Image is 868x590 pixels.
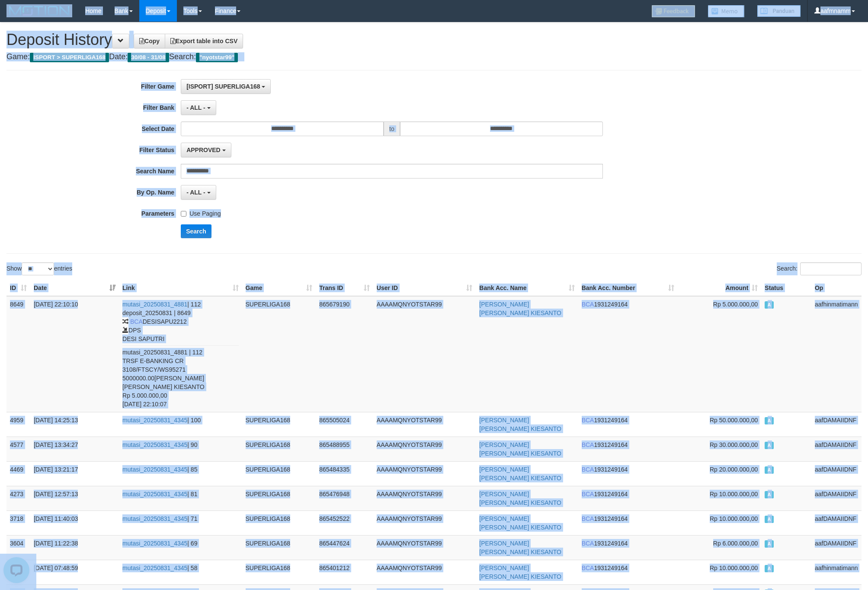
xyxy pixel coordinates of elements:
[316,280,373,296] th: Trans ID: activate to sort column ascending
[678,280,761,296] th: Amount: activate to sort column ascending
[30,296,119,412] td: [DATE] 22:10:10
[122,564,187,571] a: mutasi_20250831_4345
[373,560,476,584] td: AAAAMQNYOTSTAR99
[122,417,187,424] a: mutasi_20250831_4345
[3,3,29,29] button: Open LiveChat chat widget
[582,441,594,448] span: BCA
[578,560,678,584] td: 1931249164
[811,560,862,584] td: aafhinmatimann
[578,486,678,510] td: 1931249164
[582,491,594,498] span: BCA
[765,516,773,523] span: Approved
[119,486,242,510] td: | 81
[6,461,30,486] td: 4469
[22,262,54,275] select: Showentries
[122,309,238,408] div: deposit_20250831 | 8649 DESISAPU2212 DPS DESI SAPUTRI mutasi_20250831_4881 | 112 TRSF E-BANKING C...
[122,301,187,308] a: mutasi_20250831_4881
[30,461,119,486] td: [DATE] 13:21:17
[373,296,476,412] td: AAAAMQNYOTSTAR99
[713,301,758,308] span: Rp 5.000.000,00
[811,412,862,437] td: aafDAMAIIDNF
[713,540,758,547] span: Rp 6.000.000,00
[6,535,30,560] td: 3604
[119,412,242,437] td: | 100
[316,486,373,510] td: 865476948
[122,441,187,448] a: mutasi_20250831_4345
[186,83,260,90] span: [ISPORT] SUPERLIGA168
[765,491,773,498] span: Approved
[186,189,205,196] span: - ALL -
[811,510,862,535] td: aafDAMAIIDNF
[761,280,811,296] th: Status
[479,515,561,531] a: [PERSON_NAME] [PERSON_NAME] KIESANTO
[119,280,242,296] th: Link: activate to sort column ascending
[242,560,316,584] td: SUPERLIGA168
[765,417,773,424] span: Approved
[777,262,862,275] label: Search:
[811,535,862,560] td: aafDAMAIIDNF
[6,4,72,17] img: MOTION_logo.png
[578,510,678,535] td: 1931249164
[582,301,594,308] span: BCA
[757,5,801,17] img: panduan.png
[122,466,187,473] a: mutasi_20250831_4345
[181,224,211,238] button: Search
[479,441,561,457] a: [PERSON_NAME] [PERSON_NAME] KIESANTO
[578,296,678,412] td: 1931249164
[242,510,316,535] td: SUPERLIGA168
[765,540,773,548] span: Approved
[316,296,373,412] td: 865679190
[242,437,316,461] td: SUPERLIGA168
[186,104,205,111] span: - ALL -
[134,34,165,48] a: Copy
[6,510,30,535] td: 3718
[181,206,221,218] label: Use Paging
[578,280,678,296] th: Bank Acc. Number: activate to sort column ascending
[373,510,476,535] td: AAAAMQNYOTSTAR99
[811,296,862,412] td: aafhinmatimann
[582,466,594,473] span: BCA
[582,564,594,571] span: BCA
[316,437,373,461] td: 865488955
[373,437,476,461] td: AAAAMQNYOTSTAR99
[30,53,109,62] span: ISPORT > SUPERLIGA168
[30,535,119,560] td: [DATE] 11:22:38
[765,442,773,449] span: Approved
[181,211,186,217] input: Use Paging
[708,5,744,17] img: Button%20Memo.svg
[122,491,187,498] a: mutasi_20250831_4345
[242,535,316,560] td: SUPERLIGA168
[582,540,594,547] span: BCA
[316,412,373,437] td: 865505024
[139,38,160,45] span: Copy
[128,53,169,62] span: 30/08 - 31/08
[119,535,242,560] td: | 69
[30,510,119,535] td: [DATE] 11:40:03
[479,540,561,555] a: [PERSON_NAME] [PERSON_NAME] KIESANTO
[373,280,476,296] th: User ID: activate to sort column ascending
[242,280,316,296] th: Game: activate to sort column ascending
[196,53,238,62] span: "nyotstar99"
[384,121,400,136] span: to
[122,515,187,522] a: mutasi_20250831_4345
[582,417,594,424] span: BCA
[181,79,271,94] button: [ISPORT] SUPERLIGA168
[316,535,373,560] td: 865447624
[119,296,242,412] td: | 112
[181,143,231,157] button: APPROVED
[316,461,373,486] td: 865484335
[578,461,678,486] td: 1931249164
[578,535,678,560] td: 1931249164
[710,441,758,448] span: Rp 30.000.000,00
[373,535,476,560] td: AAAAMQNYOTSTAR99
[479,491,561,506] a: [PERSON_NAME] [PERSON_NAME] KIESANTO
[6,280,30,296] th: ID: activate to sort column ascending
[811,280,862,296] th: Op
[316,510,373,535] td: 865452522
[122,540,187,547] a: mutasi_20250831_4345
[479,564,561,580] a: [PERSON_NAME] [PERSON_NAME] KIESANTO
[765,565,773,572] span: Approved
[710,515,758,522] span: Rp 10.000.000,00
[652,5,695,17] img: Feedback.jpg
[242,412,316,437] td: SUPERLIGA168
